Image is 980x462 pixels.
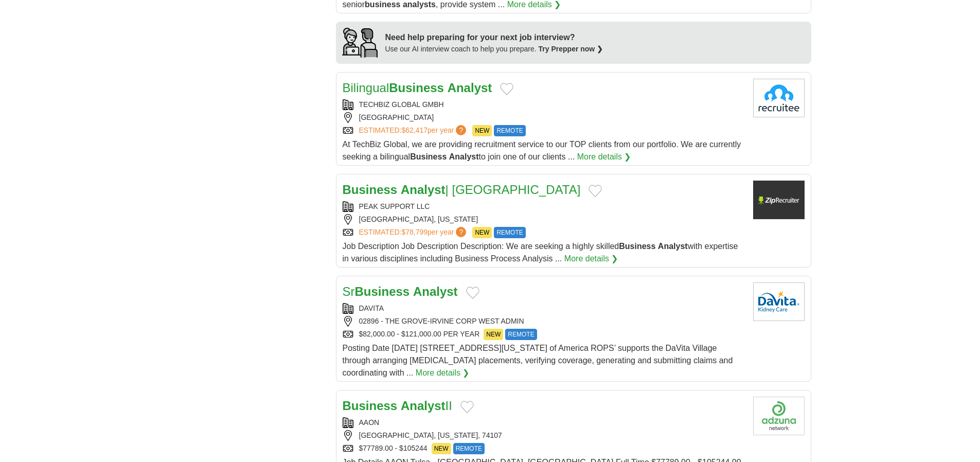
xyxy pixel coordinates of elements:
span: $78,799 [401,228,427,236]
span: ? [456,125,466,135]
span: Posting Date [DATE] [STREET_ADDRESS][US_STATE] of America ROPS’ supports the DaVita Village throu... [343,344,733,377]
span: NEW [472,125,492,136]
div: Use our AI interview coach to help you prepare. [385,44,603,55]
strong: Analyst [448,81,492,95]
a: ESTIMATED:$62,417per year? [359,125,469,136]
div: TECHBIZ GLOBAL GMBH [343,99,745,110]
strong: Business [389,81,444,95]
span: NEW [432,443,451,454]
div: [GEOGRAPHIC_DATA], [US_STATE] [343,214,745,225]
strong: Analyst [401,183,446,197]
span: REMOTE [453,443,485,454]
span: ? [456,227,466,237]
a: More details ❯ [577,151,631,163]
strong: Business [410,152,447,161]
div: 02896 - THE GROVE-IRVINE CORP WEST ADMIN [343,316,745,327]
div: [GEOGRAPHIC_DATA], [US_STATE], 74107 [343,430,745,441]
a: Business AnalystII [343,399,452,413]
strong: Analyst [449,152,479,161]
strong: Business [343,183,398,197]
span: NEW [484,329,503,340]
img: Company logo [753,79,805,117]
div: PEAK SUPPORT LLC [343,201,745,212]
a: BilingualBusiness Analyst [343,81,492,95]
span: REMOTE [494,227,525,238]
a: ESTIMATED:$78,799per year? [359,227,469,238]
strong: Analyst [658,242,688,251]
span: $62,417 [401,126,427,134]
a: SrBusiness Analyst [343,285,458,298]
div: AAON [343,417,745,428]
div: $77789.00 - $105244 [343,443,745,454]
span: Job Description Job Description Description: We are seeking a highly skilled with expertise in va... [343,242,738,263]
strong: Analyst [401,399,446,413]
strong: Business [355,285,410,298]
button: Add to favorite jobs [500,83,513,95]
a: More details ❯ [416,367,470,379]
strong: Analyst [413,285,458,298]
span: REMOTE [494,125,525,136]
button: Add to favorite jobs [466,287,479,299]
img: Company logo [753,397,805,435]
img: Company logo [753,181,805,219]
div: Need help preparing for your next job interview? [385,31,603,44]
button: Add to favorite jobs [589,185,602,197]
strong: Business [619,242,655,251]
span: REMOTE [505,329,537,340]
a: Business Analyst| [GEOGRAPHIC_DATA] [343,183,581,197]
a: DAVITA [359,304,384,312]
span: At TechBiz Global, we are providing recruitment service to our TOP clients from our portfolio. We... [343,140,741,161]
button: Add to favorite jobs [460,401,474,413]
span: NEW [472,227,492,238]
div: $82,000.00 - $121,000.00 PER YEAR [343,329,745,340]
img: DaVita logo [753,282,805,321]
a: Try Prepper now ❯ [539,45,603,53]
a: More details ❯ [564,253,618,265]
div: [GEOGRAPHIC_DATA] [343,112,745,123]
strong: Business [343,399,398,413]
